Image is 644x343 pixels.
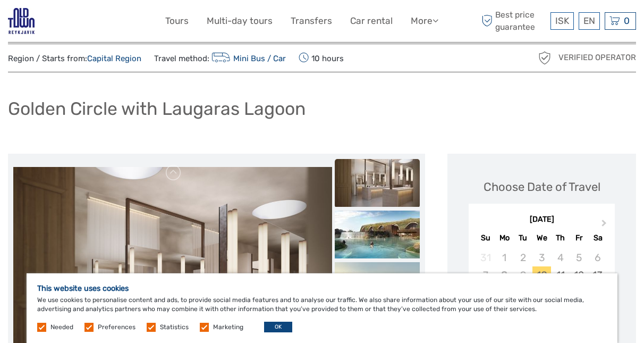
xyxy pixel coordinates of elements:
button: Open LiveChat chat widget [122,16,135,29]
label: Preferences [98,323,135,332]
img: a662c717621c49049e3b4ad79e2a890c_slider_thumbnail.jpeg [335,211,420,258]
span: 10 hours [299,51,344,65]
h5: This website uses cookies [37,284,607,293]
div: Not available Friday, September 5th, 2025 [570,249,588,266]
a: Car rental [350,13,393,29]
label: Marketing [213,323,243,332]
div: Th [551,231,570,245]
a: Transfers [291,13,332,29]
a: Capital Region [87,54,141,63]
div: Not available Thursday, September 4th, 2025 [551,249,570,266]
div: Not available Tuesday, September 9th, 2025 [514,266,532,284]
span: Region / Starts from: [8,53,141,64]
div: EN [579,12,600,30]
div: Sa [588,231,607,245]
div: [DATE] [469,214,615,225]
div: We use cookies to personalise content and ads, to provide social media features and to analyse ou... [27,273,617,343]
div: Not available Wednesday, September 3rd, 2025 [532,249,551,266]
h1: Golden Circle with Laugaras Lagoon [8,98,306,120]
label: Needed [50,323,73,332]
div: Fr [570,231,588,245]
div: Su [476,231,495,245]
a: Multi-day tours [207,13,273,29]
label: Statistics [160,323,189,332]
div: Not available Saturday, September 6th, 2025 [588,249,607,266]
button: Next Month [597,217,614,234]
span: 0 [622,15,631,26]
img: verified_operator_grey_128.png [536,49,553,66]
div: Mo [495,231,514,245]
span: ISK [555,15,569,26]
div: Choose Wednesday, September 10th, 2025 [532,266,551,284]
div: Not available Sunday, September 7th, 2025 [476,266,495,284]
div: Choose Thursday, September 11th, 2025 [551,266,570,284]
div: Not available Monday, September 1st, 2025 [495,249,514,266]
a: Tours [165,13,189,29]
span: Best price guarantee [479,9,548,32]
div: Not available Monday, September 8th, 2025 [495,266,514,284]
div: We [532,231,551,245]
img: 9cfab0051cc244fcb15190e659f25f0e_slider_thumbnail.jpeg [335,159,420,207]
div: Not available Sunday, August 31st, 2025 [476,249,495,266]
div: Choose Friday, September 12th, 2025 [570,266,588,284]
a: More [411,13,438,29]
div: Tu [514,231,532,245]
button: OK [264,322,292,332]
div: Choose Date of Travel [484,179,600,195]
span: Verified Operator [558,52,636,63]
span: Travel method: [154,51,286,65]
div: Choose Saturday, September 13th, 2025 [588,266,607,284]
div: Not available Tuesday, September 2nd, 2025 [514,249,532,266]
a: Mini Bus / Car [209,54,286,63]
img: e6c99419dce841cbb2024c78822e2585_slider_thumbnail.jpeg [335,262,420,310]
p: We're away right now. Please check back later! [15,19,120,27]
img: 3594-675a8020-bb5e-44e2-ad73-0542bc91ef0d_logo_small.jpg [8,8,35,34]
